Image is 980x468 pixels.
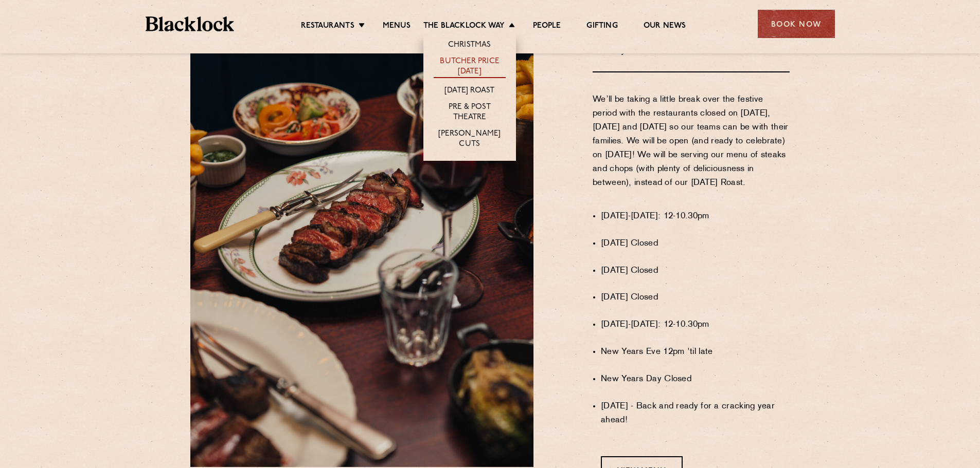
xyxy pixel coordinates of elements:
[383,21,411,32] a: Menus
[601,210,790,223] li: [DATE]-[DATE]: 12-10.30pm
[434,57,506,78] a: Butcher Price [DATE]
[601,345,790,359] li: New Years Eve 12pm 'til late
[301,21,354,32] a: Restaurants
[448,40,491,51] a: Christmas
[533,21,561,32] a: People
[644,21,686,32] a: Our News
[601,400,790,427] li: [DATE] - Back and ready for a cracking year ahead!
[601,318,790,332] li: [DATE]-[DATE]: 12-10.30pm
[434,102,506,124] a: Pre & Post Theatre
[601,237,790,251] li: [DATE] Closed
[423,21,505,32] a: The Blacklock Way
[601,264,790,278] li: [DATE] Closed
[146,16,235,31] img: BL_Textured_Logo-footer-cropped.svg
[434,129,506,151] a: [PERSON_NAME] Cuts
[593,93,790,204] p: We’ll be taking a little break over the festive period with the restaurants closed on [DATE], [DA...
[758,10,835,38] div: Book Now
[444,86,494,97] a: [DATE] Roast
[586,21,617,32] a: Gifting
[601,372,790,386] li: New Years Day Closed
[601,291,790,305] li: [DATE] Closed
